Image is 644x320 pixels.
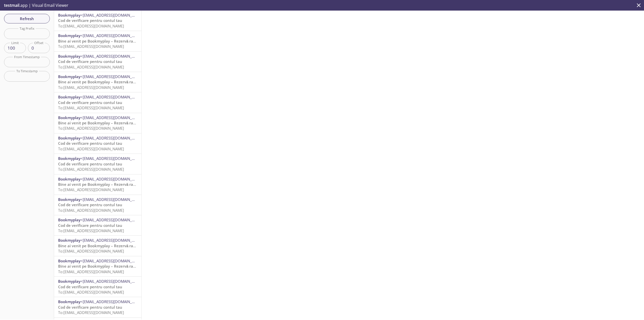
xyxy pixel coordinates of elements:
[80,258,146,263] span: <[EMAIL_ADDRESS][DOMAIN_NAME]>
[58,176,80,182] span: Bookmyplay
[58,248,124,254] span: To: [EMAIL_ADDRESS][DOMAIN_NAME]
[58,197,80,202] span: Bookmyplay
[58,13,80,18] span: Bookmyplay
[58,126,124,131] span: To: [EMAIL_ADDRESS][DOMAIN_NAME]
[80,176,146,182] span: <[EMAIL_ADDRESS][DOMAIN_NAME]>
[58,258,80,263] span: Bookmyplay
[58,243,179,248] span: Bine ai venit pe Bookmyplay – Rezervă rapid locul de joacă perfect!
[58,305,122,310] span: Cod de verificare pentru contul tau
[80,33,146,38] span: <[EMAIL_ADDRESS][DOMAIN_NAME]>
[80,197,146,202] span: <[EMAIL_ADDRESS][DOMAIN_NAME]>
[58,238,80,243] span: Bookmyplay
[54,52,141,72] div: Bookmyplay<[EMAIL_ADDRESS][DOMAIN_NAME]>Cod de verificare pentru contul tauTo:[EMAIL_ADDRESS][DOM...
[4,14,50,23] button: Refresh
[80,238,146,243] span: <[EMAIL_ADDRESS][DOMAIN_NAME]>
[58,299,80,304] span: Bookmyplay
[58,79,179,84] span: Bine ai venit pe Bookmyplay – Rezervă rapid locul de joacă perfect!
[58,310,124,315] span: To: [EMAIL_ADDRESS][DOMAIN_NAME]
[58,167,124,172] span: To: [EMAIL_ADDRESS][DOMAIN_NAME]
[58,223,122,228] span: Cod de verificare pentru contul tau
[80,156,146,161] span: <[EMAIL_ADDRESS][DOMAIN_NAME]>
[58,39,179,44] span: Bine ai venit pe Bookmyplay – Rezervă rapid locul de joacă perfect!
[58,44,124,49] span: To: [EMAIL_ADDRESS][DOMAIN_NAME]
[58,161,122,166] span: Cod de verificare pentru contul tau
[58,74,80,79] span: Bookmyplay
[54,31,141,51] div: Bookmyplay<[EMAIL_ADDRESS][DOMAIN_NAME]>Bine ai venit pe Bookmyplay – Rezervă rapid locul de joac...
[80,94,146,99] span: <[EMAIL_ADDRESS][DOMAIN_NAME]>
[58,120,179,125] span: Bine ai venit pe Bookmyplay – Rezervă rapid locul de joacă perfect!
[58,284,122,289] span: Cod de verificare pentru contul tau
[58,208,124,213] span: To: [EMAIL_ADDRESS][DOMAIN_NAME]
[54,277,141,297] div: Bookmyplay<[EMAIL_ADDRESS][DOMAIN_NAME]>Cod de verificare pentru contul tauTo:[EMAIL_ADDRESS][DOM...
[80,74,146,79] span: <[EMAIL_ADDRESS][DOMAIN_NAME]>
[58,156,80,161] span: Bookmyplay
[80,279,146,284] span: <[EMAIL_ADDRESS][DOMAIN_NAME]>
[58,105,124,110] span: To: [EMAIL_ADDRESS][DOMAIN_NAME]
[58,94,80,99] span: Bookmyplay
[58,279,80,284] span: Bookmyplay
[58,33,80,38] span: Bookmyplay
[54,154,141,174] div: Bookmyplay<[EMAIL_ADDRESS][DOMAIN_NAME]>Cod de verificare pentru contul tauTo:[EMAIL_ADDRESS][DOM...
[58,264,179,269] span: Bine ai venit pe Bookmyplay – Rezervă rapid locul de joacă perfect!
[58,135,80,140] span: Bookmyplay
[58,290,124,295] span: To: [EMAIL_ADDRESS][DOMAIN_NAME]
[8,15,46,22] span: Refresh
[80,115,146,120] span: <[EMAIL_ADDRESS][DOMAIN_NAME]>
[54,297,141,317] div: Bookmyplay<[EMAIL_ADDRESS][DOMAIN_NAME]>Cod de verificare pentru contul tauTo:[EMAIL_ADDRESS][DOM...
[80,54,146,59] span: <[EMAIL_ADDRESS][DOMAIN_NAME]>
[58,269,124,274] span: To: [EMAIL_ADDRESS][DOMAIN_NAME]
[58,187,124,192] span: To: [EMAIL_ADDRESS][DOMAIN_NAME]
[4,3,19,8] span: testmail
[54,133,141,154] div: Bookmyplay<[EMAIL_ADDRESS][DOMAIN_NAME]>Cod de verificare pentru contul tauTo:[EMAIL_ADDRESS][DOM...
[80,135,146,140] span: <[EMAIL_ADDRESS][DOMAIN_NAME]>
[58,23,124,28] span: To: [EMAIL_ADDRESS][DOMAIN_NAME]
[58,59,122,64] span: Cod de verificare pentru contul tau
[80,13,146,18] span: <[EMAIL_ADDRESS][DOMAIN_NAME]>
[54,256,141,276] div: Bookmyplay<[EMAIL_ADDRESS][DOMAIN_NAME]>Bine ai venit pe Bookmyplay – Rezervă rapid locul de joac...
[58,54,80,59] span: Bookmyplay
[58,202,122,207] span: Cod de verificare pentru contul tau
[54,195,141,215] div: Bookmyplay<[EMAIL_ADDRESS][DOMAIN_NAME]>Cod de verificare pentru contul tauTo:[EMAIL_ADDRESS][DOM...
[54,92,141,113] div: Bookmyplay<[EMAIL_ADDRESS][DOMAIN_NAME]>Cod de verificare pentru contul tauTo:[EMAIL_ADDRESS][DOM...
[54,236,141,256] div: Bookmyplay<[EMAIL_ADDRESS][DOMAIN_NAME]>Bine ai venit pe Bookmyplay – Rezervă rapid locul de joac...
[58,228,124,233] span: To: [EMAIL_ADDRESS][DOMAIN_NAME]
[58,115,80,120] span: Bookmyplay
[58,18,122,23] span: Cod de verificare pentru contul tau
[58,85,124,90] span: To: [EMAIL_ADDRESS][DOMAIN_NAME]
[80,217,146,222] span: <[EMAIL_ADDRESS][DOMAIN_NAME]>
[58,217,80,222] span: Bookmyplay
[54,72,141,92] div: Bookmyplay<[EMAIL_ADDRESS][DOMAIN_NAME]>Bine ai venit pe Bookmyplay – Rezervă rapid locul de joac...
[54,11,141,31] div: Bookmyplay<[EMAIL_ADDRESS][DOMAIN_NAME]>Cod de verificare pentru contul tauTo:[EMAIL_ADDRESS][DOM...
[58,100,122,105] span: Cod de verificare pentru contul tau
[54,215,141,235] div: Bookmyplay<[EMAIL_ADDRESS][DOMAIN_NAME]>Cod de verificare pentru contul tauTo:[EMAIL_ADDRESS][DOM...
[58,141,122,146] span: Cod de verificare pentru contul tau
[54,113,141,133] div: Bookmyplay<[EMAIL_ADDRESS][DOMAIN_NAME]>Bine ai venit pe Bookmyplay – Rezervă rapid locul de joac...
[58,64,124,69] span: To: [EMAIL_ADDRESS][DOMAIN_NAME]
[58,146,124,151] span: To: [EMAIL_ADDRESS][DOMAIN_NAME]
[80,299,146,304] span: <[EMAIL_ADDRESS][DOMAIN_NAME]>
[54,174,141,195] div: Bookmyplay<[EMAIL_ADDRESS][DOMAIN_NAME]>Bine ai venit pe Bookmyplay – Rezervă rapid locul de joac...
[58,182,179,187] span: Bine ai venit pe Bookmyplay – Rezervă rapid locul de joacă perfect!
